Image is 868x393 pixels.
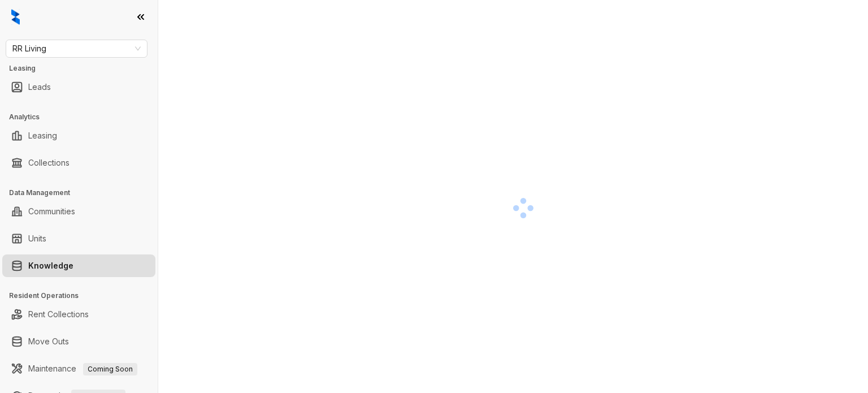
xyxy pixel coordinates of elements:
li: Collections [2,152,155,174]
li: Rent Collections [2,303,155,326]
li: Maintenance [2,357,155,380]
a: Communities [28,200,75,223]
a: Leads [28,76,51,98]
a: Units [28,227,46,250]
h3: Leasing [9,63,158,74]
h3: Resident Operations [9,291,158,301]
li: Knowledge [2,254,155,277]
li: Communities [2,200,155,223]
li: Leads [2,76,155,98]
a: Leasing [28,124,57,147]
li: Units [2,227,155,250]
a: Move Outs [28,330,69,353]
h3: Data Management [9,188,158,198]
a: Collections [28,152,70,174]
img: logo [11,9,20,25]
h3: Analytics [9,112,158,122]
span: RR Living [12,40,141,57]
a: Rent Collections [28,303,89,326]
span: Coming Soon [83,363,137,375]
li: Move Outs [2,330,155,353]
a: Knowledge [28,254,73,277]
li: Leasing [2,124,155,147]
